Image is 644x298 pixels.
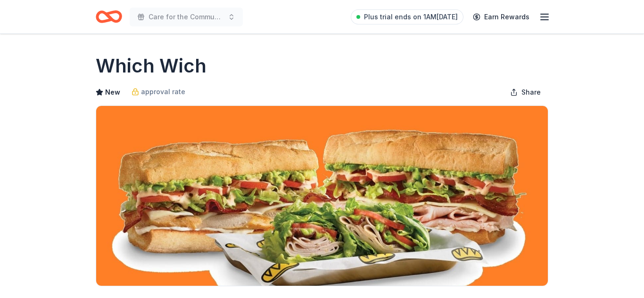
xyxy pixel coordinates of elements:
a: Home [96,6,122,28]
span: Share [521,87,541,98]
span: Care for the Community Event [149,11,224,23]
h1: Which Wich [96,53,206,79]
span: Plus trial ends on 1AM[DATE] [364,11,458,23]
span: approval rate [141,86,185,97]
a: Earn Rewards [467,8,535,25]
span: New [105,87,120,98]
a: approval rate [132,86,185,97]
a: Plus trial ends on 1AM[DATE] [351,9,463,24]
button: Care for the Community Event [130,8,243,26]
img: Image for Which Wich [96,106,548,286]
button: Share [503,83,548,102]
